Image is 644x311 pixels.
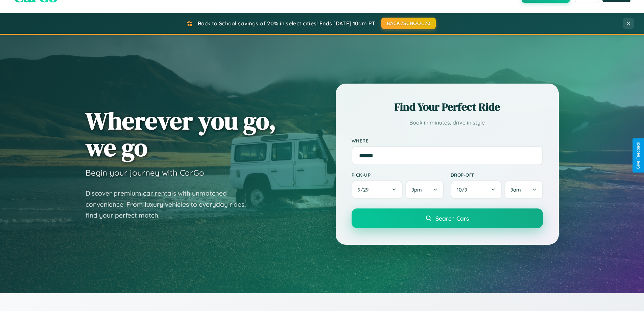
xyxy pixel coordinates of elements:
h2: Find Your Perfect Ride [352,99,543,114]
label: Where [352,138,543,143]
button: 9/29 [352,180,403,199]
button: BACK2SCHOOL20 [381,18,436,29]
h3: Begin your journey with CarGo [86,168,204,178]
button: 10/9 [451,180,502,199]
button: 9pm [405,180,444,199]
h1: Wherever you go, we go [86,107,276,161]
button: 9am [504,180,543,199]
span: 9pm [411,186,422,193]
label: Drop-off [451,172,543,178]
span: 9 / 29 [358,186,372,193]
span: Back to School savings of 20% in select cities! Ends [DATE] 10am PT. [198,20,376,27]
p: Discover premium car rentals with unmatched convenience. From luxury vehicles to everyday rides, ... [86,188,255,221]
label: Pick-up [352,172,444,178]
span: 9am [510,186,521,193]
p: Book in minutes, drive in style [352,118,543,128]
span: 10 / 9 [457,186,471,193]
div: Give Feedback [636,142,641,169]
button: Search Cars [352,208,543,228]
span: Search Cars [435,215,469,222]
